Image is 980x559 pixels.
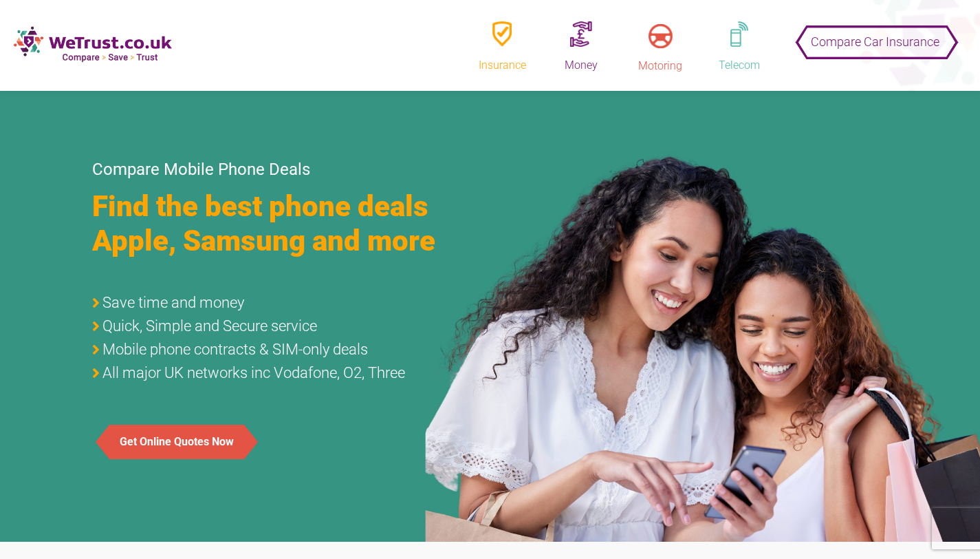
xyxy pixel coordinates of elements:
[92,318,480,335] li: Quick, Simple and Secure service
[570,21,592,47] img: money.png
[14,26,172,63] img: new-logo.png
[218,160,310,179] span: Phone Deals
[468,58,536,74] div: Insurance
[811,25,939,59] span: Compare Car Insurance
[92,365,480,381] li: All major UK networks inc Vodafone, O2, Three
[649,24,673,48] img: motoring.png
[801,22,949,50] button: Compare Car Insurance
[92,341,480,358] li: Mobile phone contracts & SIM-only deals
[92,160,214,179] span: Compare Mobile
[109,425,244,459] button: Get Online Quotes Now
[730,21,748,47] img: telephone.png
[92,189,480,258] h1: Find the best phone deals Apple, Samsung and more
[626,59,695,74] div: Motoring
[492,21,511,47] img: insurence.png
[705,58,774,74] div: Telecom
[92,295,480,311] li: Save time and money
[547,58,616,74] div: Money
